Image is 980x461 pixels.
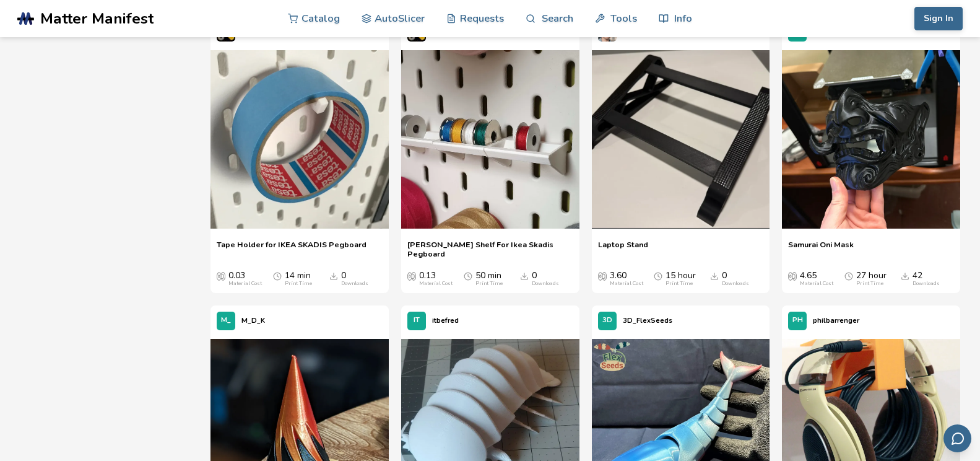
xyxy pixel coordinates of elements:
div: 0 [341,271,368,287]
div: 0 [532,271,559,287]
div: Downloads [341,281,368,287]
span: Average Cost [788,271,797,281]
div: 15 hour [666,271,696,287]
a: Samurai Oni Mask [788,240,854,258]
span: M_ [221,317,231,325]
a: Laptop Stand [598,240,648,258]
div: 14 min [285,271,312,287]
div: 50 min [475,271,503,287]
button: Send feedback via email [943,424,971,452]
a: Tape Holder for IKEA SKADIS Pegboard [217,240,366,258]
div: 42 [913,271,940,287]
span: Downloads [710,271,719,281]
span: Downloads [329,271,338,281]
p: 3D_FlexSeeds [623,314,672,327]
span: Average Print Time [844,271,853,281]
div: Downloads [532,281,559,287]
div: Print Time [666,281,693,287]
div: Print Time [475,281,503,287]
a: [PERSON_NAME] Shelf For Ikea Skadis Pegboard [407,240,573,258]
span: Average Cost [407,271,416,281]
span: Average Print Time [654,271,662,281]
span: Average Print Time [273,271,282,281]
div: 0.13 [419,271,453,287]
span: Downloads [520,271,529,281]
p: itbefred [432,314,459,327]
div: 27 hour [856,271,887,287]
div: Downloads [722,281,749,287]
span: PH [792,317,803,325]
span: 3D [602,317,612,325]
div: Print Time [285,281,312,287]
button: Sign In [914,7,963,30]
div: 3.60 [610,271,643,287]
span: IT [414,317,420,325]
div: Material Cost [419,281,453,287]
div: 4.65 [800,271,833,287]
p: philbarrenger [813,314,859,327]
span: Downloads [901,271,909,281]
span: Average Cost [217,271,225,281]
span: Average Cost [598,271,607,281]
div: 0.03 [228,271,262,287]
span: Matter Manifest [40,10,154,27]
p: M_D_K [241,314,265,327]
div: Material Cost [228,281,262,287]
div: Print Time [856,281,883,287]
div: Material Cost [800,281,833,287]
span: Average Print Time [464,271,472,281]
div: Downloads [913,281,940,287]
div: 0 [722,271,749,287]
div: Material Cost [610,281,643,287]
